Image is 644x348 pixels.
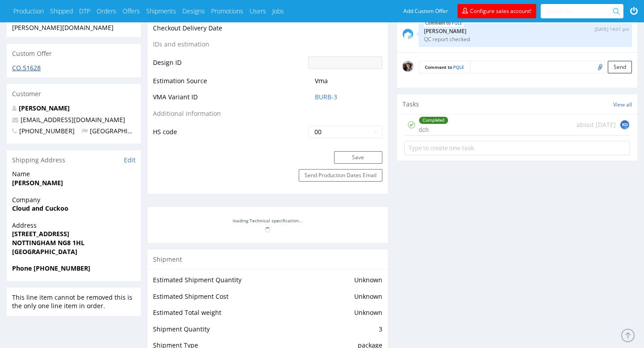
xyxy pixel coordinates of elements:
[334,151,382,164] button: Save
[7,288,141,316] div: This line item cannot be removed this is the only one line item in order.
[315,76,328,85] span: translation missing: en.zpkj.line_item.vma
[595,26,629,33] p: [DATE] 14:01 pm
[211,7,243,16] a: Promotions
[265,324,382,340] td: 3
[12,14,129,32] div: [PERSON_NAME][EMAIL_ADDRESS][PERSON_NAME][DOMAIN_NAME]
[12,64,41,72] a: CO.51628
[404,141,630,155] input: Type to create new task
[452,20,462,27] a: PQLE
[7,84,141,104] div: Customer
[124,156,136,165] a: Edit
[453,64,464,70] a: PQLE
[315,93,337,102] a: BURB-3
[419,117,448,124] div: Completed
[50,7,73,16] a: Shipped
[81,127,153,135] span: [GEOGRAPHIC_DATA]
[12,229,69,238] strong: [STREET_ADDRESS]
[265,307,382,324] td: Unknown
[402,61,413,72] img: regular_mini_magick20240604-109-y2x15g.jpg
[153,108,306,125] td: Additional information
[458,4,536,18] a: Configure sales account!
[153,291,265,308] td: Estimated Shipment Cost
[148,250,388,269] div: Shipment
[402,29,413,39] img: share_image_120x120.png
[265,275,382,291] td: Unknown
[153,307,265,324] td: Estimated Total weight
[12,204,68,212] strong: Cloud and Cuckoo
[153,125,306,139] td: HS code
[402,100,419,109] span: Tasks
[398,4,453,18] a: Add Custom Offer
[153,55,306,76] td: Design ID
[97,7,116,16] a: Orders
[182,7,205,16] a: Designs
[424,28,627,34] p: [PERSON_NAME]
[12,238,85,247] strong: NOTTINGHAM NG8 1HL
[153,324,265,340] td: Shipment Quantity
[12,127,75,135] span: [PHONE_NUMBER]
[12,221,136,230] span: Address
[299,169,382,182] button: Send Production Dates Email
[613,101,632,108] a: View all
[620,120,629,129] figcaption: KG
[7,44,141,64] div: Custom Offer
[153,23,306,39] td: Checkout Delivery Date
[21,115,125,124] a: [EMAIL_ADDRESS][DOMAIN_NAME]
[272,7,284,16] a: Jobs
[12,264,90,272] strong: Phone [PHONE_NUMBER]
[7,150,141,170] div: Shipping Address
[419,61,470,73] p: Comment to
[12,178,63,187] strong: [PERSON_NAME]
[576,119,630,130] div: about [DATE]
[424,36,627,42] p: QC report checked
[12,170,136,178] span: Name
[19,104,70,112] a: [PERSON_NAME]
[13,7,44,16] a: Production
[123,7,140,16] a: Offers
[546,4,614,18] input: Search for...
[153,92,306,108] td: VMA Variant ID
[153,76,306,92] td: Estimation Source
[250,7,266,16] a: Users
[153,275,265,291] td: Estimated Shipment Quantity
[12,247,77,256] strong: [GEOGRAPHIC_DATA]
[608,61,632,73] button: Send
[419,115,449,135] div: dch
[265,291,382,308] td: Unknown
[79,7,90,16] a: DTP
[146,7,176,16] a: Shipments
[470,7,531,15] span: Configure sales account!
[12,195,136,204] span: Company
[153,39,306,55] td: IDs and estimation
